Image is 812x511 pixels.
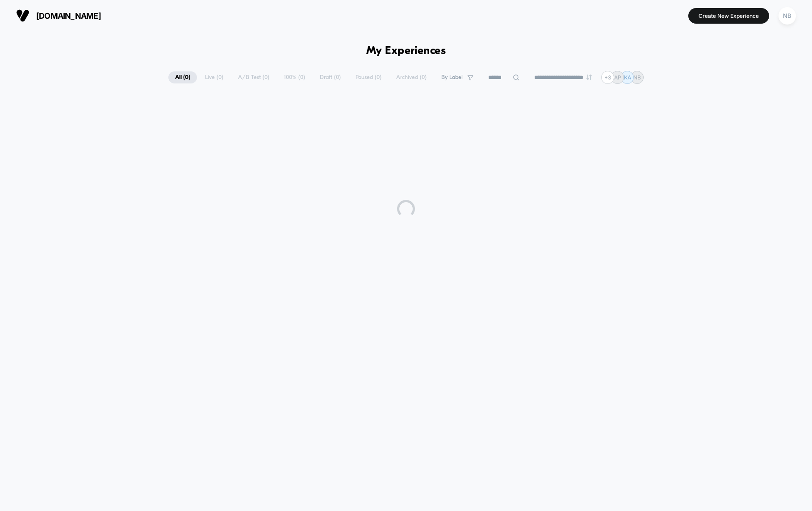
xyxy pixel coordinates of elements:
div: NB [779,7,796,25]
div: + 3 [601,71,614,84]
p: NB [633,74,641,81]
img: Visually logo [16,9,29,22]
button: [DOMAIN_NAME] [13,8,104,23]
span: [DOMAIN_NAME] [36,11,101,21]
h1: My Experiences [366,45,446,58]
button: Create New Experience [688,8,769,24]
span: All ( 0 ) [168,71,197,83]
p: AP [614,74,621,81]
p: KA [624,74,631,81]
img: end [586,75,592,80]
span: By Label [441,74,463,81]
button: NB [776,7,799,25]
